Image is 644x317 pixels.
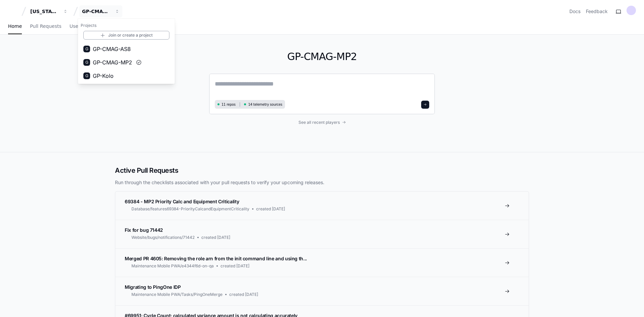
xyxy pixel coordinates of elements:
h2: Active Pull Requests [115,166,529,175]
span: created [DATE] [256,206,285,212]
button: [US_STATE] Pacific [28,5,71,17]
span: GP-Kolo [93,72,114,80]
span: 11 repos [222,102,236,107]
a: Home [8,19,22,34]
span: Website/bugs/notifications/71442 [131,235,195,240]
span: Fix for bug 71442 [125,227,163,233]
a: Users [70,19,83,34]
a: 69384 - MP2 Priority Calc and Equipment CriticalityDatabase/features69384-PriorityCalcandEquipmen... [115,192,529,220]
span: Database/features69384-PriorityCalcandEquipmentCriticality [131,206,249,212]
a: Pull Requests [30,19,61,34]
a: Fix for bug 71442Website/bugs/notifications/71442created [DATE] [115,220,529,248]
a: See all recent players [209,120,435,125]
span: Maintenance Mobile PWA/e4344f6d-on-qa [131,263,214,269]
div: GP-CMAG-MP2 [82,8,111,15]
span: created [DATE] [201,235,230,240]
a: Docs [569,8,580,15]
div: G [83,46,90,52]
span: 69384 - MP2 Priority Calc and Equipment Criticality [125,199,239,204]
span: Home [8,24,22,28]
h1: GP-CMAG-MP2 [209,51,435,63]
p: Run through the checklists associated with your pull requests to verify your upcoming releases. [115,179,529,186]
span: created [DATE] [220,263,249,269]
span: Merged PR 4605: Removing the role arn from the init command line and using th... [125,256,307,261]
span: GP-CMAG-AS8 [93,45,131,53]
a: Join or create a project [83,31,169,40]
span: Pull Requests [30,24,61,28]
button: GP-CMAG-MP2 [79,5,122,17]
span: Migrating to PingOne IDP [125,284,181,290]
div: [US_STATE] Pacific [78,19,175,84]
span: See all recent players [298,120,340,125]
a: Migrating to PingOne IDPMaintenance Mobile PWA/Tasks/PingOneMergecreated [DATE] [115,277,529,305]
h1: Projects [78,20,175,31]
div: G [83,59,90,66]
div: [US_STATE] Pacific [30,8,59,15]
a: Merged PR 4605: Removing the role arn from the init command line and using th...Maintenance Mobil... [115,248,529,277]
div: G [83,72,90,79]
span: created [DATE] [229,292,258,297]
span: 14 telemetry sources [248,102,282,107]
span: Maintenance Mobile PWA/Tasks/PingOneMerge [131,292,223,297]
button: Feedback [586,8,608,15]
span: GP-CMAG-MP2 [93,58,132,66]
span: Users [70,24,83,28]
